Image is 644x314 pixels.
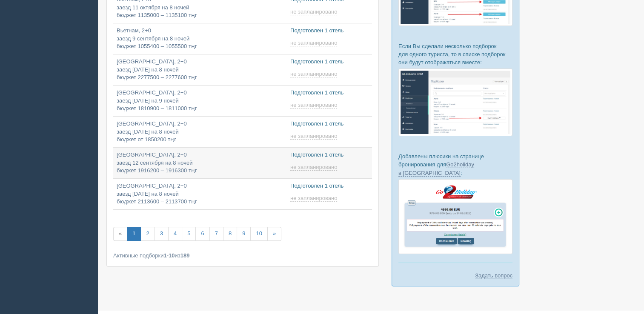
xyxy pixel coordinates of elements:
p: Вьетнам, 2+0 заезд 9 сентября на 8 ночей бюджет 1055400 – 1055500 тңг [117,27,283,51]
p: Если Вы сделали несколько подборок для одного туриста, то в списке подборок они будут отображатьс... [398,42,512,66]
a: 4 [168,227,182,241]
p: [GEOGRAPHIC_DATA], 2+0 заезд [DATE] на 8 ночей бюджет 2113600 – 2113700 тңг [117,182,283,206]
span: не запланировано [290,71,337,77]
a: Задать вопрос [475,271,512,280]
a: не запланировано [290,40,339,46]
a: [GEOGRAPHIC_DATA], 2+0заезд [DATE] на 8 ночейбюджет 2113600 – 2113700 тңг [113,179,287,209]
a: не запланировано [290,102,339,108]
p: Подготовлен 1 отель [290,58,369,66]
a: [GEOGRAPHIC_DATA], 2+0заезд [DATE] на 8 ночейбюджет от 1850200 тңг [113,117,287,147]
a: 3 [155,227,169,241]
a: не запланировано [290,9,339,15]
span: не запланировано [290,133,337,140]
p: [GEOGRAPHIC_DATA], 2+0 заезд [DATE] на 8 ночей бюджет 2277500 – 2277600 тңг [117,58,283,82]
span: « [113,227,127,241]
a: не запланировано [290,133,339,140]
b: 189 [180,252,190,259]
a: Вьетнам, 2+0заезд 9 сентября на 8 ночейбюджет 1055400 – 1055500 тңг [113,23,287,54]
a: [GEOGRAPHIC_DATA], 2+0заезд [DATE] на 9 ночейбюджет 1810900 – 1811000 тңг [113,86,287,116]
span: не запланировано [290,9,337,15]
p: Подготовлен 1 отель [290,120,369,128]
img: %D0%BF%D0%BE%D0%B4%D0%B1%D0%BE%D1%80%D0%BA%D0%B8-%D0%B3%D1%80%D1%83%D0%BF%D0%BF%D0%B0-%D1%81%D1%8... [398,69,512,136]
p: Подготовлен 1 отель [290,89,369,97]
a: 7 [209,227,223,241]
div: Активные подборки из [113,251,372,260]
a: 8 [223,227,237,241]
a: » [267,227,281,241]
span: не запланировано [290,102,337,108]
a: не запланировано [290,71,339,77]
span: не запланировано [290,164,337,171]
p: Добавлены плюсики на странице бронирования для : [398,152,512,177]
img: go2holiday-proposal-for-travel-agency.png [398,179,512,254]
p: [GEOGRAPHIC_DATA], 2+0 заезд [DATE] на 9 ночей бюджет 1810900 – 1811000 тңг [117,89,283,113]
a: 2 [140,227,155,241]
a: 6 [195,227,209,241]
p: Подготовлен 1 отель [290,27,369,35]
a: 10 [250,227,267,241]
a: 9 [237,227,251,241]
a: 5 [182,227,196,241]
a: не запланировано [290,164,339,171]
span: не запланировано [290,195,337,202]
a: Go2holiday в [GEOGRAPHIC_DATA] [398,161,474,176]
p: [GEOGRAPHIC_DATA], 2+0 заезд 12 сентября на 8 ночей бюджет 1916200 – 1916300 тңг [117,151,283,175]
a: [GEOGRAPHIC_DATA], 2+0заезд 12 сентября на 8 ночейбюджет 1916200 – 1916300 тңг [113,148,287,178]
a: не запланировано [290,195,339,202]
p: [GEOGRAPHIC_DATA], 2+0 заезд [DATE] на 8 ночей бюджет от 1850200 тңг [117,120,283,144]
b: 1-10 [163,252,175,259]
span: не запланировано [290,40,337,46]
a: 1 [127,227,141,241]
p: Подготовлен 1 отель [290,182,369,190]
p: Подготовлен 1 отель [290,151,369,159]
a: [GEOGRAPHIC_DATA], 2+0заезд [DATE] на 8 ночейбюджет 2277500 – 2277600 тңг [113,54,287,85]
